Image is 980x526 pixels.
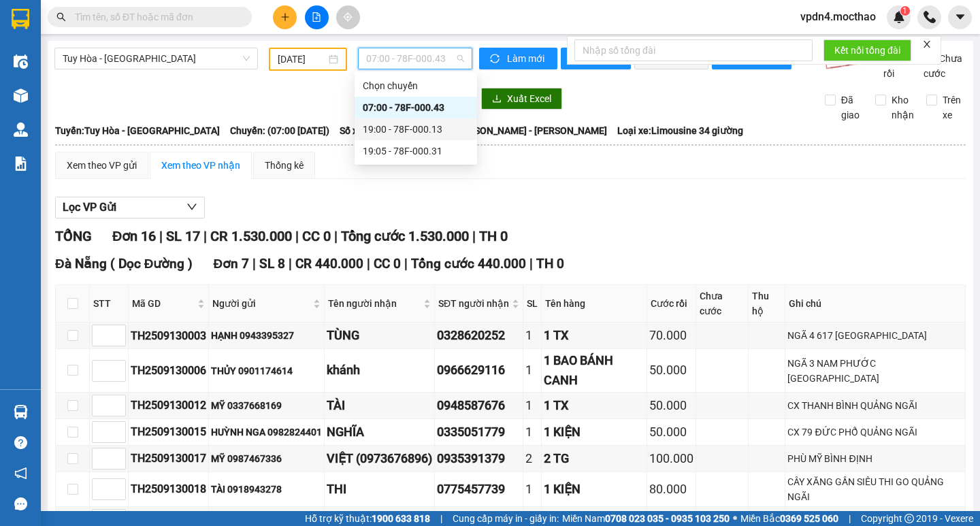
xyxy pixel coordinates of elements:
span: | [440,511,442,526]
img: warehouse-icon [14,405,28,419]
div: 50.000 [649,396,693,415]
span: Lọc VP Gửi [63,199,116,216]
img: phone-icon [924,11,936,23]
button: syncLàm mới [479,48,557,69]
div: 50.000 [649,361,693,380]
span: down [186,201,197,212]
span: Đơn 7 [213,256,249,272]
div: khánh [327,361,432,380]
span: sync [490,54,502,65]
strong: 0369 525 060 [780,513,838,524]
td: 0935391379 [435,446,523,472]
div: 19:05 - 78F-000.31 [363,144,469,159]
sup: 1 [900,6,910,16]
div: 19:00 - 78F-000.13 [363,122,469,137]
th: SL [523,285,542,323]
span: file-add [312,12,321,22]
strong: 0708 023 035 - 0935 103 250 [605,513,730,524]
div: TH2509130012 [131,397,206,414]
span: Gửi: [12,12,33,26]
div: 80.000 [649,480,693,499]
span: Miền Bắc [740,511,838,526]
div: NGHĨA [327,423,432,442]
th: Ghi chú [785,285,966,323]
input: 13/09/2025 [278,52,326,67]
button: file-add [305,5,329,29]
div: 0 [159,78,297,94]
td: TÙNG [325,323,435,349]
span: close [922,39,932,49]
span: Loại xe: Limousine 34 giường [617,123,743,138]
div: 0939202248 [12,59,150,78]
div: 1 [525,396,539,415]
span: Nhận: [159,12,192,26]
span: caret-down [954,11,966,23]
div: TÀI 0918943278 [211,482,322,497]
b: Tuyến: Tuy Hòa - [GEOGRAPHIC_DATA] [55,125,220,136]
span: | [529,256,533,272]
strong: 1900 633 818 [372,513,430,524]
span: | [472,228,476,244]
div: 1 [525,326,539,345]
span: Người gửi [212,296,310,311]
span: notification [14,467,27,480]
span: | [849,511,851,526]
span: message [14,497,27,510]
div: NGÃ 3 NAM PHƯỚC [GEOGRAPHIC_DATA] [787,356,963,386]
div: 70.000 [649,326,693,345]
span: vpdn4.mocthao [789,8,887,25]
span: TỔNG [55,228,92,244]
span: | [203,228,207,244]
div: THI [327,480,432,499]
div: HẠNH 0943395327 [211,328,322,343]
span: copyright [904,514,914,523]
img: icon-new-feature [893,11,905,23]
div: 2 TG [544,449,644,468]
div: 0935391379 [437,449,521,468]
button: Kết nối tổng đài [823,39,911,61]
span: Đà Nẵng ( Dọc Đường ) [55,256,193,272]
div: 100.000 [649,449,693,468]
span: search [56,12,66,22]
button: plus [273,5,297,29]
span: ⚪️ [733,516,737,521]
button: Lọc VP Gửi [55,197,205,218]
th: Cước rồi [647,285,696,323]
td: VIỆT (0973676896) [325,446,435,472]
div: CX THANH BÌNH QUẢNG NGÃI [787,398,963,413]
td: TÀI [325,393,435,419]
span: Tuy Hòa - Đà Nẵng [63,48,250,69]
div: MỸ 0337668169 [211,398,322,413]
img: warehouse-icon [14,88,28,103]
div: 2 [525,449,539,468]
button: caret-down [948,5,972,29]
span: question-circle [14,436,27,449]
div: 0966629116 [437,361,521,380]
div: 1 BAO BÁNH CANH [544,351,644,390]
span: Mã GD [132,296,195,311]
div: Xem theo VP nhận [161,158,240,173]
div: 07:00 - 78F-000.43 [363,100,469,115]
span: Trên xe [937,93,966,122]
span: | [295,228,299,244]
div: [GEOGRAPHIC_DATA] [159,12,297,42]
img: solution-icon [14,157,28,171]
span: Miền Nam [562,511,730,526]
span: Kho nhận [886,93,919,122]
div: TÀI [327,396,432,415]
span: 07:00 - 78F-000.43 [366,48,464,69]
div: 0335051779 [437,423,521,442]
div: TH2509130018 [131,480,206,497]
span: Chuyến: (07:00 [DATE]) [230,123,329,138]
td: TH2509130006 [129,349,209,393]
td: NGHĨA [325,419,435,446]
div: TH2509130017 [131,450,206,467]
span: CR 440.000 [295,256,363,272]
div: 0913445388 [159,59,297,78]
span: SL 8 [259,256,285,272]
button: printerIn phơi [561,48,631,69]
div: 0775457739 [437,480,521,499]
img: logo-vxr [12,9,29,29]
div: 1 [525,423,539,442]
div: 1 KIỆN [544,423,644,442]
